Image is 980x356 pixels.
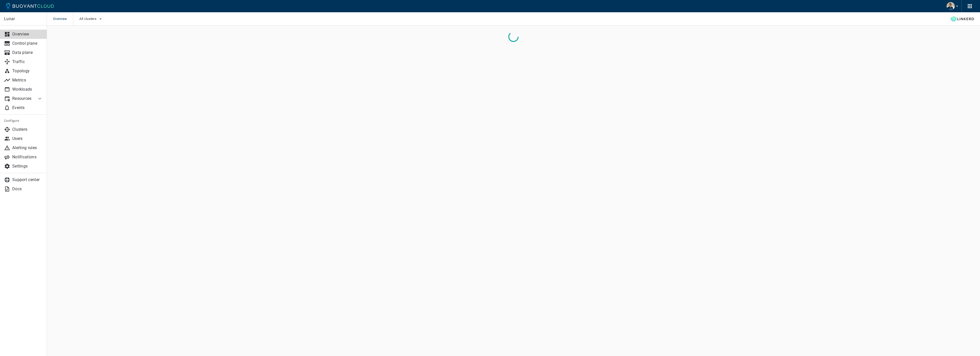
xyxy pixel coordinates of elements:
p: Clusters [12,127,43,132]
p: Control plane [12,41,43,46]
p: Traffic [12,59,43,64]
button: All clusters [79,15,104,23]
p: Alerting rules [12,145,43,150]
p: Users [12,136,43,141]
p: Topology [12,68,43,74]
p: Overview [12,32,43,37]
p: Support center [12,177,43,182]
p: Notifications [12,155,43,160]
span: Overview [53,12,73,26]
p: Docs [12,186,43,192]
p: Metrics [12,78,43,83]
span: All clusters [79,17,97,21]
p: Settings [12,164,43,169]
p: Workloads [12,87,43,92]
h5: Configure [4,119,43,123]
p: Events [12,105,43,110]
img: Mads Emil Mosbæk [947,2,955,10]
p: Data plane [12,50,43,55]
p: Resources [12,96,33,101]
p: Lunar [4,16,43,21]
